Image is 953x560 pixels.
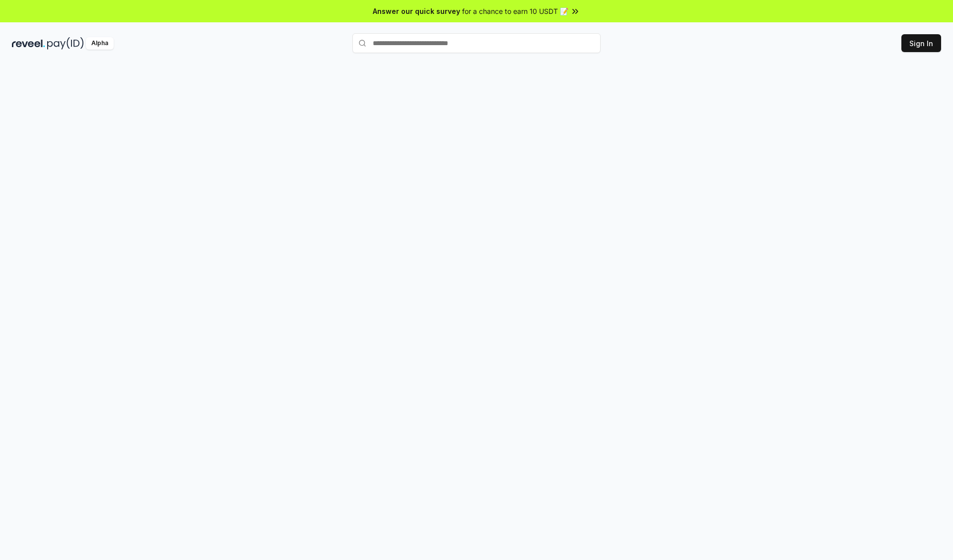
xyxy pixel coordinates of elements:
span: for a chance to earn 10 USDT 📝 [462,6,568,16]
img: pay_id [47,37,84,50]
img: reveel_dark [12,37,45,50]
div: Alpha [86,37,114,50]
button: Sign In [901,34,941,52]
span: Answer our quick survey [373,6,460,16]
